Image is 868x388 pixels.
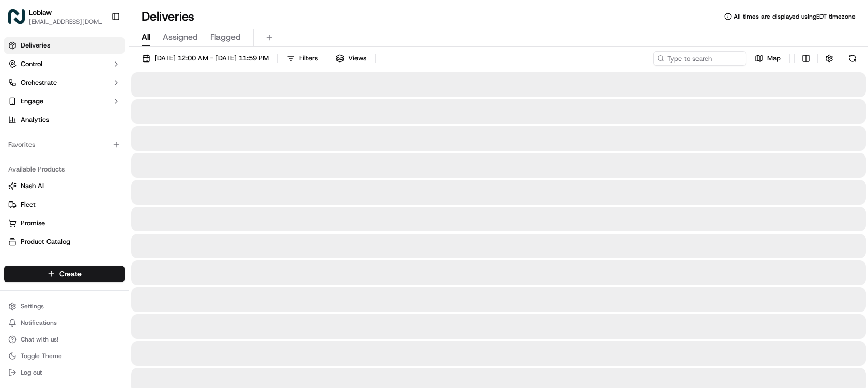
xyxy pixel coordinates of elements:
[154,54,269,63] span: [DATE] 12:00 AM - [DATE] 11:59 PM
[4,349,125,363] button: Toggle Theme
[4,178,125,194] button: Nash AI
[4,332,125,347] button: Chat with us!
[4,266,125,282] button: Create
[21,302,44,311] span: Settings
[348,54,366,63] span: Views
[21,181,44,191] span: Nash AI
[8,219,120,228] a: Promise
[8,8,25,25] img: Loblaw
[21,97,43,106] span: Engage
[59,269,82,279] span: Create
[163,31,198,43] span: Assigned
[8,181,120,191] a: Nash AI
[4,112,125,128] a: Analytics
[8,237,120,246] a: Product Catalog
[21,219,45,228] span: Promise
[4,196,125,213] button: Fleet
[4,56,125,72] button: Control
[21,200,36,209] span: Fleet
[4,4,107,29] button: LoblawLoblaw[EMAIL_ADDRESS][DOMAIN_NAME]
[4,299,125,314] button: Settings
[282,51,322,66] button: Filters
[21,335,58,344] span: Chat with us!
[210,31,241,43] span: Flagged
[4,136,125,153] div: Favorites
[21,59,42,69] span: Control
[750,51,785,66] button: Map
[4,74,125,91] button: Orchestrate
[137,51,273,66] button: [DATE] 12:00 AM - [DATE] 11:59 PM
[21,256,44,265] span: Returns
[734,12,856,21] span: All times are displayed using EDT timezone
[845,51,860,66] button: Refresh
[4,215,125,231] button: Promise
[21,352,62,360] span: Toggle Theme
[4,365,125,380] button: Log out
[142,31,150,43] span: All
[4,37,125,54] a: Deliveries
[142,8,194,25] h1: Deliveries
[299,54,318,63] span: Filters
[4,161,125,178] div: Available Products
[29,7,52,18] button: Loblaw
[4,93,125,110] button: Engage
[331,51,371,66] button: Views
[21,319,57,327] span: Notifications
[29,18,103,26] button: [EMAIL_ADDRESS][DOMAIN_NAME]
[4,234,125,250] button: Product Catalog
[21,115,49,125] span: Analytics
[767,54,781,63] span: Map
[653,51,746,66] input: Type to search
[4,316,125,330] button: Notifications
[8,256,120,265] a: Returns
[21,78,57,87] span: Orchestrate
[4,252,125,269] button: Returns
[21,368,42,377] span: Log out
[21,41,50,50] span: Deliveries
[8,200,120,209] a: Fleet
[21,237,70,246] span: Product Catalog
